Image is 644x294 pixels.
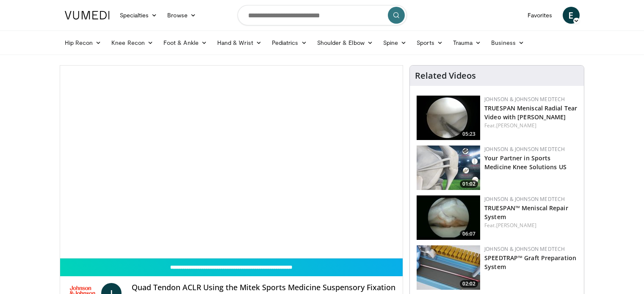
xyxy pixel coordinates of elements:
a: Trauma [448,34,486,51]
a: Favorites [522,7,558,24]
a: Pediatrics [267,34,312,51]
img: VuMedi Logo [65,11,110,19]
a: SPEEDTRAP™ Graft Preparation System [484,254,576,271]
a: 05:23 [417,96,480,140]
a: Shoulder & Elbow [312,34,378,51]
img: e42d750b-549a-4175-9691-fdba1d7a6a0f.150x105_q85_crop-smart_upscale.jpg [417,195,480,240]
a: Business [486,34,529,51]
a: Sports [412,34,448,51]
a: Hip Recon [60,34,107,51]
a: Foot & Ankle [158,34,212,51]
a: Johnson & Johnson MedTech [484,245,565,253]
a: Your Partner in Sports Medicine Knee Solutions US [484,154,567,171]
a: Knee Recon [106,34,158,51]
a: 02:02 [417,245,480,290]
a: Browse [162,7,201,24]
a: TRUESPAN™ Meniscal Repair System [484,204,568,221]
span: 05:23 [460,130,478,138]
a: Spine [378,34,412,51]
img: 0543fda4-7acd-4b5c-b055-3730b7e439d4.150x105_q85_crop-smart_upscale.jpg [417,146,480,190]
a: [PERSON_NAME] [496,122,536,129]
video-js: Video Player [60,66,403,258]
input: Search topics, interventions [238,5,407,25]
span: 01:02 [460,180,478,188]
a: Johnson & Johnson MedTech [484,195,565,203]
a: 01:02 [417,146,480,190]
a: Specialties [115,7,163,24]
a: Johnson & Johnson MedTech [484,96,565,103]
a: TRUESPAN Meniscal Radial Tear Video with [PERSON_NAME] [484,104,577,121]
a: 06:07 [417,195,480,240]
a: Johnson & Johnson MedTech [484,146,565,153]
span: 06:07 [460,230,478,238]
a: Hand & Wrist [212,34,267,51]
h4: Related Videos [415,71,476,81]
div: Feat. [484,122,577,129]
img: a9cbc79c-1ae4-425c-82e8-d1f73baa128b.150x105_q85_crop-smart_upscale.jpg [417,96,480,140]
span: 02:02 [460,280,478,288]
div: Feat. [484,222,577,229]
a: E [563,7,580,24]
a: [PERSON_NAME] [496,222,536,229]
img: a46a2fe1-2704-4a9e-acc3-1c278068f6c4.150x105_q85_crop-smart_upscale.jpg [417,245,480,290]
